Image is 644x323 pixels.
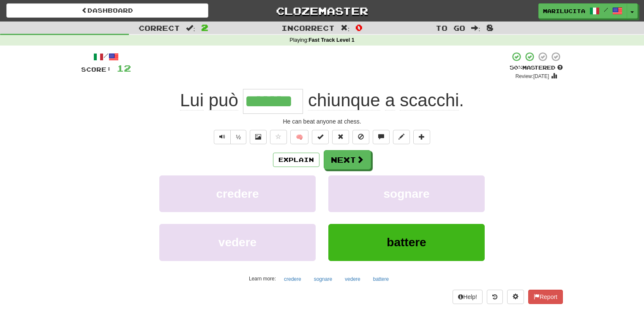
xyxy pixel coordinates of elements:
span: può [209,90,238,110]
button: Report [528,290,563,304]
span: Incorrect [281,24,335,32]
a: Clozemaster [221,3,423,18]
div: He can beat anyone at chess. [81,117,563,126]
a: Dashboard [6,3,208,18]
button: Reset to 0% Mastered (alt+r) [332,130,349,144]
span: / [604,7,608,13]
button: credere [159,175,316,212]
button: 🧠 [290,130,308,144]
span: To go [436,24,465,32]
button: Round history (alt+y) [487,290,503,304]
span: : [186,24,195,32]
button: sognare [309,273,337,285]
span: battere [387,236,426,249]
span: sognare [384,187,430,200]
span: vedere [218,236,257,249]
button: Discuss sentence (alt+u) [373,130,390,144]
span: a [385,90,395,110]
div: / [81,51,131,62]
span: Lui [180,90,204,110]
button: vedere [159,224,316,261]
span: . [303,90,464,110]
span: Score: [81,66,112,73]
span: Correct [139,24,180,32]
button: Favorite sentence (alt+f) [270,130,287,144]
small: Learn more: [249,276,276,282]
button: battere [328,224,485,261]
span: : [341,24,350,32]
div: Text-to-speech controls [212,130,246,144]
button: Set this sentence to 100% Mastered (alt+m) [312,130,329,144]
small: Review: [DATE] [516,73,549,79]
button: sognare [328,175,485,212]
button: Edit sentence (alt+d) [393,130,410,144]
span: 50 % [510,64,522,71]
button: Next [324,150,371,170]
span: 0 [355,22,363,32]
a: marilucita / [538,3,627,19]
span: marilucita [543,7,585,15]
button: Ignore sentence (alt+i) [352,130,369,144]
span: credere [216,187,259,200]
button: vedere [340,273,365,285]
span: 2 [201,22,208,32]
span: 8 [486,22,494,32]
button: Explain [273,153,319,167]
button: ½ [230,130,246,144]
button: Play sentence audio (ctl+space) [214,130,231,144]
span: scacchi [400,90,459,110]
button: credere [279,273,306,285]
div: Mastered [510,64,563,72]
strong: Fast Track Level 1 [308,37,355,43]
button: battere [368,273,393,285]
span: 12 [117,63,131,73]
button: Show image (alt+x) [250,130,267,144]
span: : [471,24,480,32]
button: Help! [453,290,483,304]
button: Add to collection (alt+a) [413,130,430,144]
span: chiunque [308,90,380,110]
